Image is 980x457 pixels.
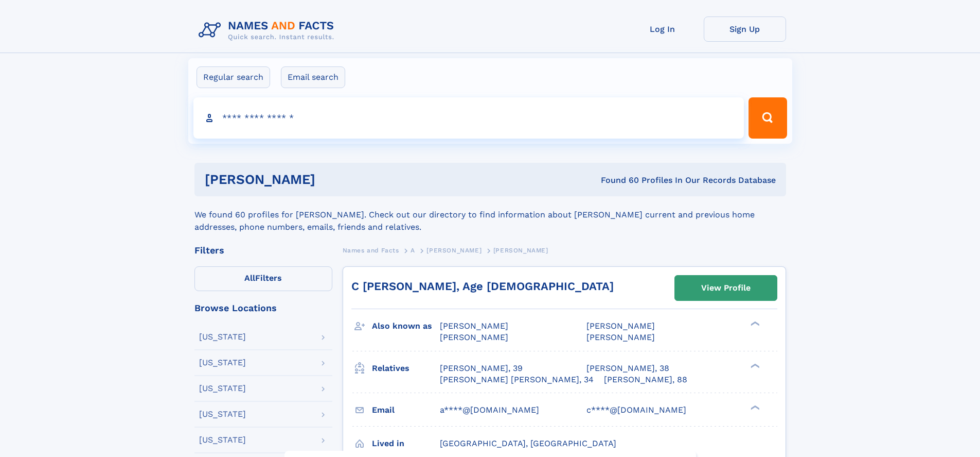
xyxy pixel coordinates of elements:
[193,97,744,139] input: search input
[704,16,786,42] a: Sign Up
[748,320,760,327] div: ❯
[411,244,415,257] a: A
[440,363,523,374] a: [PERSON_NAME], 39
[586,363,669,374] a: [PERSON_NAME], 38
[199,384,246,393] div: [US_STATE]
[199,333,246,341] div: [US_STATE]
[440,321,508,331] span: [PERSON_NAME]
[372,435,440,452] h3: Lived in
[372,360,440,377] h3: Relatives
[426,244,482,257] a: [PERSON_NAME]
[343,244,399,257] a: Names and Facts
[194,303,332,313] div: Browse Locations
[199,359,246,367] div: [US_STATE]
[493,247,548,254] span: [PERSON_NAME]
[199,410,246,418] div: [US_STATE]
[748,362,760,369] div: ❯
[748,404,760,411] div: ❯
[440,374,594,385] a: [PERSON_NAME] [PERSON_NAME], 34
[372,401,440,419] h3: Email
[749,97,787,139] button: Search Button
[372,317,440,335] h3: Also known as
[440,438,616,448] span: [GEOGRAPHIC_DATA], [GEOGRAPHIC_DATA]
[351,280,614,293] a: C [PERSON_NAME], Age [DEMOGRAPHIC_DATA]
[244,273,255,283] span: All
[199,436,246,444] div: [US_STATE]
[194,196,786,233] div: We found 60 profiles for [PERSON_NAME]. Check out our directory to find information about [PERSON...
[458,175,776,186] div: Found 60 Profiles In Our Records Database
[586,321,655,331] span: [PERSON_NAME]
[194,16,343,44] img: Logo Names and Facts
[194,246,332,255] div: Filters
[194,266,332,291] label: Filters
[604,374,687,385] a: [PERSON_NAME], 88
[426,247,482,254] span: [PERSON_NAME]
[675,276,777,300] a: View Profile
[440,332,508,342] span: [PERSON_NAME]
[205,173,458,186] h1: [PERSON_NAME]
[586,332,655,342] span: [PERSON_NAME]
[197,66,270,88] label: Regular search
[411,247,415,254] span: A
[701,276,751,300] div: View Profile
[281,66,345,88] label: Email search
[621,16,704,42] a: Log In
